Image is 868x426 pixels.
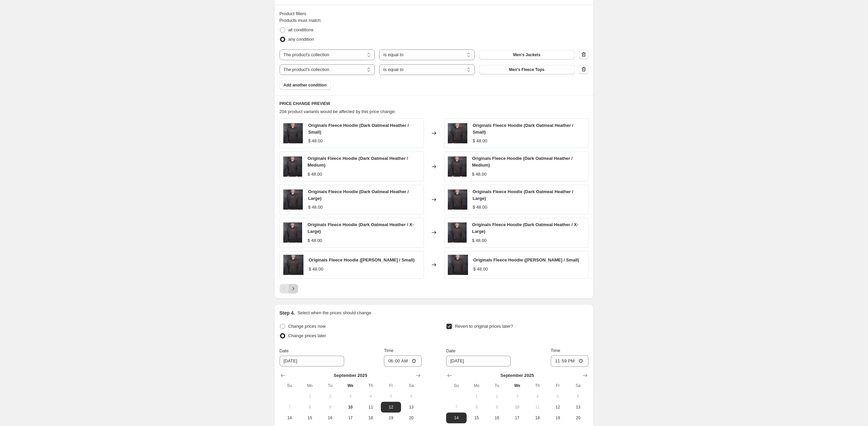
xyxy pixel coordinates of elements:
img: BHME920S_DTB-2_d08b0e06-239b-44ce-9a54-eebc4add6028_80x.jpg [283,156,302,177]
span: Sa [404,383,419,388]
button: Sunday September 14 2025 [446,413,466,423]
span: 12 [550,404,565,410]
button: Add another condition [280,80,331,90]
span: 14 [282,415,297,421]
button: Saturday September 20 2025 [401,413,421,423]
span: 10 [510,404,525,410]
button: Show next month, October 2025 [580,371,590,380]
th: Friday [548,380,568,391]
th: Thursday [527,380,547,391]
button: Thursday September 4 2025 [527,391,547,402]
button: Tuesday September 9 2025 [487,402,507,413]
span: Originals Fleece Hoodie ([PERSON_NAME] / Small) [473,257,579,262]
span: 3 [343,394,358,399]
span: Su [449,383,464,388]
div: $ 48.00 [308,171,322,178]
span: Revert to original prices later? [455,324,513,329]
span: Sa [571,383,585,388]
img: BHME920S_DTB-2_d08b0e06-239b-44ce-9a54-eebc4add6028_80x.jpg [283,123,303,143]
span: Tu [490,383,504,388]
span: 19 [384,415,398,421]
div: $ 48.00 [473,138,487,144]
button: Sunday September 7 2025 [280,402,300,413]
span: Originals Fleece Hoodie (Dark Oatmeal Heather / X-Large) [308,222,414,234]
span: 3 [510,394,525,399]
th: Tuesday [487,380,507,391]
span: Mo [302,383,317,388]
span: 6 [571,394,585,399]
button: Monday September 8 2025 [467,402,487,413]
button: Next [289,284,298,293]
span: 13 [571,404,585,410]
img: BHME920S_DTB-2_d08b0e06-239b-44ce-9a54-eebc4add6028_80x.jpg [448,123,467,143]
img: BHME920S_DTB-2_d08b0e06-239b-44ce-9a54-eebc4add6028_80x.jpg [283,255,303,275]
input: 9/10/2025 [446,356,511,366]
th: Monday [300,380,320,391]
span: Add another condition [284,82,327,88]
button: Men's Jackets [479,50,575,60]
span: 17 [510,415,525,421]
input: 12:00 [551,355,588,367]
span: Th [530,383,545,388]
div: $ 48.00 [472,171,486,178]
button: Men's Fleece Tops [479,65,575,74]
span: 9 [323,404,337,410]
div: $ 48.00 [309,266,323,273]
button: Friday September 5 2025 [548,391,568,402]
span: 12 [384,404,398,410]
span: 18 [530,415,545,421]
div: $ 48.00 [473,204,487,211]
span: 5 [384,394,398,399]
span: 4 [530,394,545,399]
th: Saturday [568,380,588,391]
nav: Pagination [280,284,298,293]
span: 4 [363,394,378,399]
span: 10 [343,404,358,410]
th: Monday [467,380,487,391]
th: Sunday [446,380,466,391]
span: Tu [323,383,337,388]
span: Originals Fleece Hoodie ([PERSON_NAME] / Small) [309,257,415,262]
span: any condition [288,37,314,42]
span: 15 [302,415,317,421]
button: Today Wednesday September 10 2025 [340,402,360,413]
span: 17 [343,415,358,421]
span: all conditions [288,27,314,32]
span: Fr [384,383,398,388]
button: Saturday September 6 2025 [401,391,421,402]
button: Tuesday September 16 2025 [320,413,340,423]
h2: Step 4. [280,310,295,316]
button: Friday September 19 2025 [381,413,401,423]
th: Tuesday [320,380,340,391]
div: $ 48.00 [308,237,322,244]
img: BHME920S_DTB-2_d08b0e06-239b-44ce-9a54-eebc4add6028_80x.jpg [283,222,302,243]
button: Tuesday September 2 2025 [320,391,340,402]
span: Change prices later [288,333,326,338]
img: BHME920S_DTB-2_d08b0e06-239b-44ce-9a54-eebc4add6028_80x.jpg [448,255,468,275]
button: Friday September 5 2025 [381,391,401,402]
span: 8 [469,404,484,410]
span: Originals Fleece Hoodie (Dark Oatmeal Heather / X-Large) [472,222,578,234]
div: $ 48.00 [472,237,486,244]
span: 7 [449,404,464,410]
span: 19 [550,415,565,421]
span: Date [280,348,289,353]
button: Thursday September 18 2025 [361,413,381,423]
button: Tuesday September 16 2025 [487,413,507,423]
button: Saturday September 13 2025 [401,402,421,413]
button: Today Wednesday September 10 2025 [507,402,527,413]
th: Wednesday [340,380,360,391]
span: 8 [302,404,317,410]
button: Friday September 19 2025 [548,413,568,423]
img: BHME920S_DTB-2_d08b0e06-239b-44ce-9a54-eebc4add6028_80x.jpg [283,189,303,210]
span: Fr [550,383,565,388]
span: Originals Fleece Hoodie (Dark Oatmeal Heather / Small) [308,123,409,135]
th: Friday [381,380,401,391]
button: Tuesday September 2 2025 [487,391,507,402]
span: Time [384,348,393,353]
th: Wednesday [507,380,527,391]
span: 18 [363,415,378,421]
span: Mo [469,383,484,388]
button: Friday September 12 2025 [548,402,568,413]
span: 1 [302,394,317,399]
